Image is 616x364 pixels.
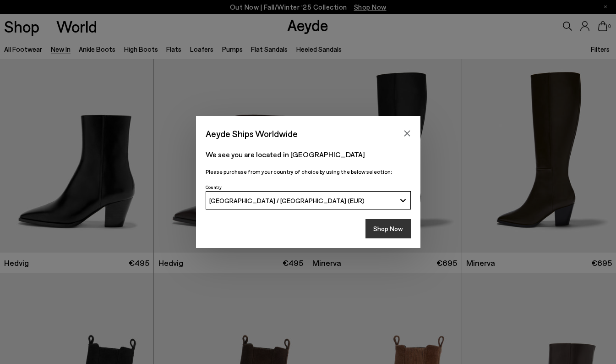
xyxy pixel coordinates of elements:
[400,127,414,140] button: Close
[206,184,222,190] span: Country
[365,219,411,238] button: Shop Now
[206,126,298,142] span: Aeyde Ships Worldwide
[206,149,411,160] p: We see you are located in [GEOGRAPHIC_DATA]
[209,197,365,204] span: [GEOGRAPHIC_DATA] / [GEOGRAPHIC_DATA] (EUR)
[206,167,411,176] p: Please purchase from your country of choice by using the below selection:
